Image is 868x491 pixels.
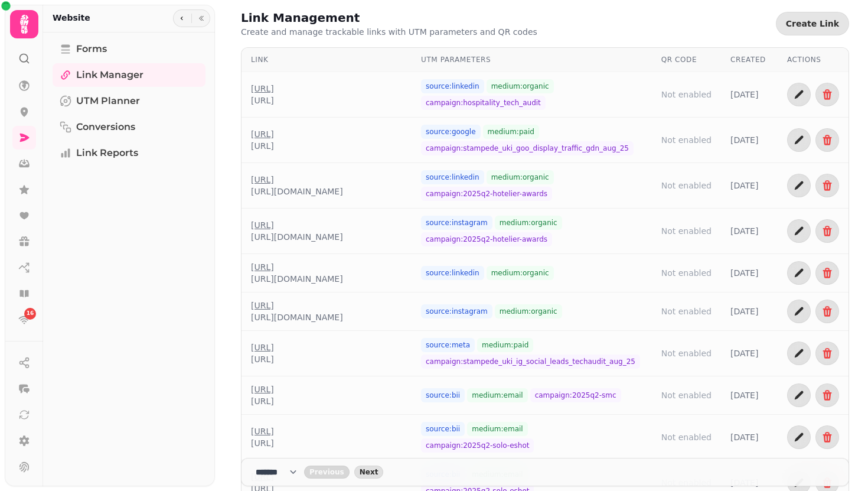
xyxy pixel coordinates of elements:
[786,19,839,28] span: Create Link
[304,466,350,479] button: back
[815,300,839,323] button: Delete
[251,128,274,140] a: [URL]
[661,225,712,237] span: Not enabled
[76,68,143,82] span: Link Manager
[76,146,138,160] span: Link Reports
[730,305,758,317] span: [DATE]
[421,170,484,184] span: source: linkedin
[487,170,554,184] span: medium: organic
[815,383,839,407] button: Delete
[661,55,712,64] div: QR Code
[730,347,758,359] span: [DATE]
[251,425,274,437] a: [URL]
[661,431,712,443] span: Not enabled
[251,83,274,95] a: [URL]
[251,261,343,273] a: [URL]
[730,89,758,100] span: [DATE]
[251,437,274,449] div: [URL]
[251,273,343,285] div: [URL][DOMAIN_NAME]
[787,383,811,407] button: Edit
[12,308,36,331] a: 16
[251,140,274,152] div: [URL]
[787,55,839,64] div: Actions
[421,125,481,139] span: source: google
[76,42,107,56] span: Forms
[730,267,758,279] span: [DATE]
[251,95,274,106] div: [URL]
[787,219,811,243] button: Edit
[730,389,758,401] span: [DATE]
[730,431,758,443] span: [DATE]
[787,300,811,323] button: Edit
[477,338,533,352] span: medium: paid
[815,174,839,197] button: Delete
[815,83,839,106] button: Delete
[421,96,546,110] span: campaign: hospitality_tech_audit
[787,174,811,197] button: Edit
[815,261,839,285] button: Delete
[421,79,484,93] span: source: linkedin
[421,216,492,230] span: source: instagram
[251,186,343,197] div: [URL][DOMAIN_NAME]
[251,311,343,323] div: [URL][DOMAIN_NAME]
[251,353,274,365] div: [URL]
[53,12,90,24] h2: Website
[787,83,811,106] button: Edit
[787,425,811,449] button: Edit
[251,231,343,243] div: [URL][DOMAIN_NAME]
[241,9,468,26] h2: Link Management
[483,125,539,139] span: medium: paid
[309,469,344,476] span: Previous
[354,466,384,479] button: next
[421,232,552,246] span: campaign: 2025q2-hotelier-awards
[730,225,758,237] span: [DATE]
[661,267,712,279] span: Not enabled
[815,219,839,243] button: Delete
[661,389,712,401] span: Not enabled
[241,458,849,486] nav: Pagination
[787,261,811,285] button: Edit
[421,141,634,155] span: campaign: stampede_uki_goo_display_traffic_gdn_aug_25
[43,32,215,486] nav: Tabs
[730,180,758,191] span: [DATE]
[53,37,205,61] a: Forms
[251,300,343,311] a: [URL]
[421,355,640,369] span: campaign: stampede_uki_ig_social_leads_techaudit_aug_25
[76,94,140,108] span: UTM Planner
[421,438,534,453] span: campaign: 2025q2-solo-eshot
[661,134,712,146] span: Not enabled
[421,304,492,318] span: source: instagram
[241,26,537,38] p: Create and manage trackable links with UTM parameters and QR codes
[661,305,712,317] span: Not enabled
[467,422,527,436] span: medium: email
[495,304,562,318] span: medium: organic
[787,342,811,365] button: Edit
[251,383,274,395] a: [URL]
[815,425,839,449] button: Delete
[730,55,768,64] div: Created
[421,55,642,64] div: UTM Parameters
[421,187,552,201] span: campaign: 2025q2-hotelier-awards
[730,134,758,146] span: [DATE]
[661,347,712,359] span: Not enabled
[421,422,465,436] span: source: bii
[776,12,849,35] button: Create Link
[53,141,205,165] a: Link Reports
[530,388,621,402] span: campaign: 2025q2-smc
[251,55,402,64] div: Link
[251,174,343,186] a: [URL]
[467,388,527,402] span: medium: email
[495,216,562,230] span: medium: organic
[487,266,554,280] span: medium: organic
[53,63,205,87] a: Link Manager
[27,310,34,318] span: 16
[76,120,135,134] span: Conversions
[421,266,484,280] span: source: linkedin
[487,79,554,93] span: medium: organic
[251,219,343,231] a: [URL]
[421,388,465,402] span: source: bii
[251,342,274,353] a: [URL]
[421,338,475,352] span: source: meta
[661,180,712,191] span: Not enabled
[787,128,811,152] button: Edit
